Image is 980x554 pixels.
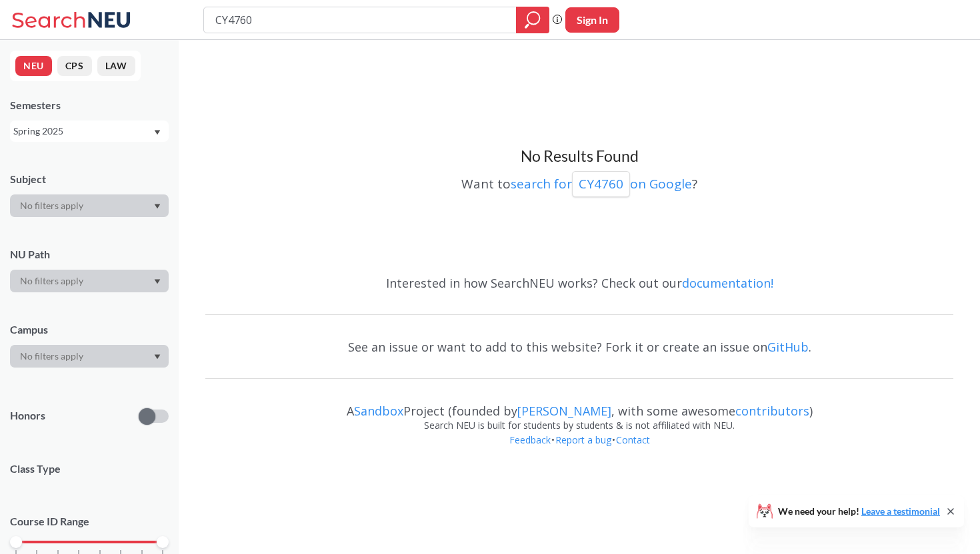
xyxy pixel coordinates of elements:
[354,403,403,419] a: Sandbox
[615,433,651,446] a: Contact
[205,264,953,302] div: Interested in how SearchNEU works? Check out our
[10,461,169,476] span: Class Type
[767,339,809,355] a: GitHub
[154,204,161,209] svg: Dropdown arrow
[10,322,169,337] div: Campus
[10,194,169,217] div: Dropdown arrow
[861,505,940,517] a: Leave a testimonial
[205,433,953,467] div: • •
[205,418,953,433] div: Search NEU is built for students by students & is not affiliated with NEU.
[516,7,549,33] div: magnifying glass
[10,345,169,368] div: Dropdown arrow
[205,328,953,366] div: See an issue or want to add to this website? Fork it or create an issue on .
[511,175,692,192] a: search forCY4760on Google
[10,121,169,142] div: Spring 2025Dropdown arrow
[13,124,153,138] div: Spring 2025
[97,56,135,76] button: LAW
[10,514,169,529] p: Course ID Range
[10,270,169,292] div: Dropdown arrow
[517,403,611,419] a: [PERSON_NAME]
[509,433,551,446] a: Feedback
[525,11,541,29] svg: magnifying glass
[154,130,161,135] svg: Dropdown arrow
[682,275,773,291] a: documentation!
[555,433,612,446] a: Report a bug
[10,408,45,423] p: Honors
[565,7,619,33] button: Sign In
[10,98,169,113] div: Semesters
[10,172,169,186] div: Subject
[57,56,92,76] button: CPS
[735,403,809,419] a: contributors
[205,392,953,418] div: A Project (founded by , with some awesome )
[205,146,953,166] h3: No Results Found
[15,56,52,76] button: NEU
[205,166,953,197] div: Want to ?
[154,279,161,284] svg: Dropdown arrow
[10,247,169,262] div: NU Path
[154,354,161,360] svg: Dropdown arrow
[778,507,940,516] span: We need your help!
[579,175,623,193] p: CY4760
[214,9,507,31] input: Class, professor, course number, "phrase"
